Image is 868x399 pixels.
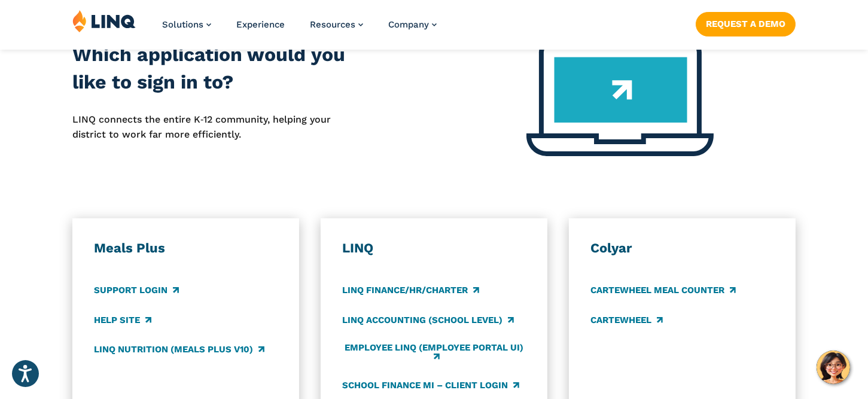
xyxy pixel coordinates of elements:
[94,284,178,297] a: Support Login
[342,284,479,297] a: LINQ Finance/HR/Charter
[696,10,796,36] nav: Button Navigation
[162,19,203,30] span: Solutions
[591,284,736,297] a: CARTEWHEEL Meal Counter
[388,19,437,30] a: Company
[696,12,796,36] a: Request a Demo
[342,343,525,363] a: Employee LINQ (Employee Portal UI)
[72,112,361,142] p: LINQ connects the entire K‑12 community, helping your district to work far more efficiently.
[817,351,850,384] button: Hello, have a question? Let’s chat.
[72,41,361,96] h2: Which application would you like to sign in to?
[236,19,285,30] a: Experience
[342,379,519,392] a: School Finance MI – Client Login
[94,240,277,257] h3: Meals Plus
[310,19,355,30] span: Resources
[162,10,437,49] nav: Primary Navigation
[388,19,429,30] span: Company
[342,313,513,327] a: LINQ Accounting (school level)
[310,19,363,30] a: Resources
[591,313,663,327] a: CARTEWHEEL
[342,240,525,257] h3: LINQ
[72,10,136,32] img: LINQ | K‑12 Software
[162,19,211,30] a: Solutions
[94,343,264,356] a: LINQ Nutrition (Meals Plus v10)
[94,313,151,327] a: Help Site
[591,240,774,257] h3: Colyar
